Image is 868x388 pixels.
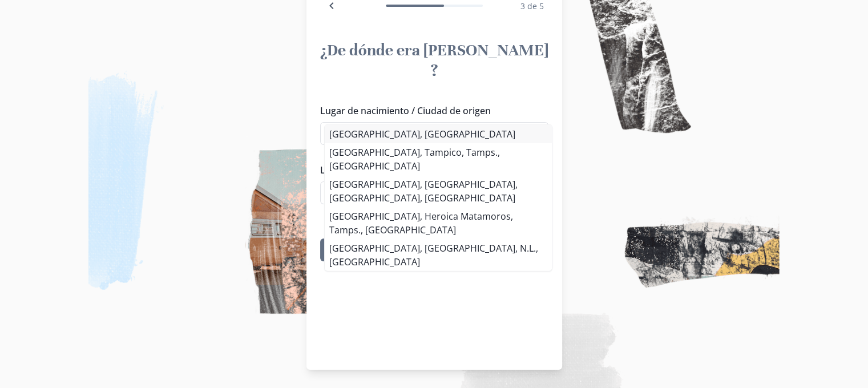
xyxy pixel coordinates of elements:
li: [GEOGRAPHIC_DATA], Tampico, Tamps., [GEOGRAPHIC_DATA] [325,143,552,175]
li: [GEOGRAPHIC_DATA], Heroica Matamoros, Tamps., [GEOGRAPHIC_DATA] [325,207,552,239]
label: Lugar de nacimiento / Ciudad de origen [320,104,542,118]
h1: ¿De dónde era [PERSON_NAME] ? [320,40,548,81]
li: [GEOGRAPHIC_DATA], [GEOGRAPHIC_DATA] [325,125,552,143]
li: [GEOGRAPHIC_DATA], [GEOGRAPHIC_DATA], [GEOGRAPHIC_DATA], [GEOGRAPHIC_DATA] [325,175,552,207]
li: [GEOGRAPHIC_DATA], [GEOGRAPHIC_DATA], N.L., [GEOGRAPHIC_DATA] [325,239,552,271]
label: Lugar de residencia más reciente [320,163,542,177]
button: Siguiente Paso [320,239,548,261]
span: 3 de 5 [520,1,544,11]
